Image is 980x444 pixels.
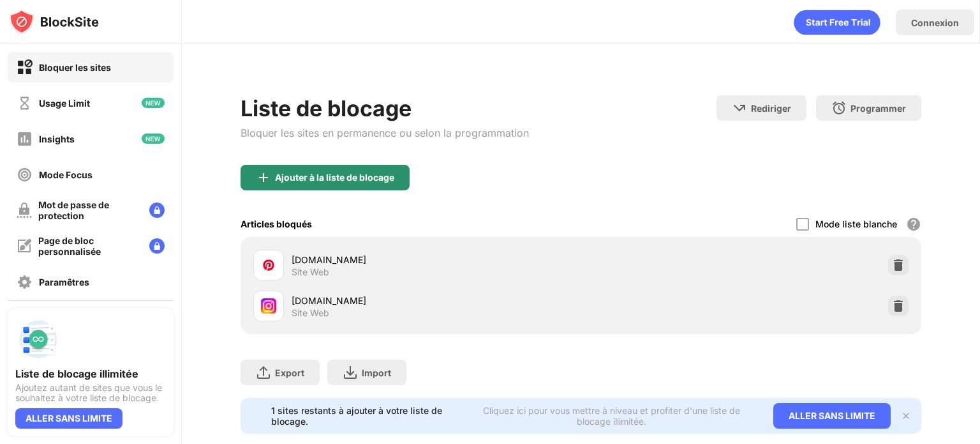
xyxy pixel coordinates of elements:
img: insights-off.svg [17,131,33,147]
div: Usage Limit [39,98,90,109]
img: new-icon.svg [142,134,165,144]
div: Insights [39,134,75,144]
div: Liste de blocage illimitée [15,367,166,380]
div: Paramêtres [39,277,89,287]
div: Articles bloqués [241,218,312,229]
img: customize-block-page-off.svg [17,238,32,254]
img: lock-menu.svg [149,203,165,218]
img: favicons [261,257,276,273]
div: Mode Focus [39,169,93,180]
img: settings-off.svg [17,274,33,290]
div: Liste de blocage [241,95,529,121]
div: animation [794,10,880,35]
div: Cliquez ici pour vous mettre à niveau et profiter d'une liste de blocage illimitée. [466,405,758,427]
div: Programmer [850,103,906,114]
div: Site Web [292,307,329,319]
div: Ajouter à la liste de blocage [275,172,394,183]
div: Site Web [292,266,329,278]
div: 1 sites restants à ajouter à votre liste de blocage. [271,405,458,427]
div: [DOMAIN_NAME] [292,294,581,307]
img: time-usage-off.svg [17,95,33,111]
img: logo-blocksite.svg [9,9,99,34]
img: favicons [261,298,276,314]
img: block-on.svg [17,59,33,75]
div: Mot de passe de protection [38,199,139,221]
img: new-icon.svg [142,98,165,108]
div: Ajoutez autant de sites que vous le souhaitez à votre liste de blocage. [15,383,166,403]
div: ALLER SANS LIMITE [773,403,891,429]
div: Export [275,367,304,378]
img: lock-menu.svg [149,238,165,254]
img: password-protection-off.svg [17,203,32,218]
div: Rediriger [751,103,791,114]
div: Mode liste blanche [815,218,897,229]
div: ALLER SANS LIMITE [15,408,122,429]
div: Bloquer les sites [39,62,111,73]
div: [DOMAIN_NAME] [292,253,581,266]
div: Bloquer les sites en permanence ou selon la programmation [241,126,529,139]
div: Connexion [911,17,959,28]
img: x-button.svg [901,411,911,421]
img: push-block-list.svg [15,316,61,362]
div: Page de bloc personnalisée [38,235,139,257]
div: Import [362,367,391,378]
img: focus-off.svg [17,167,33,183]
